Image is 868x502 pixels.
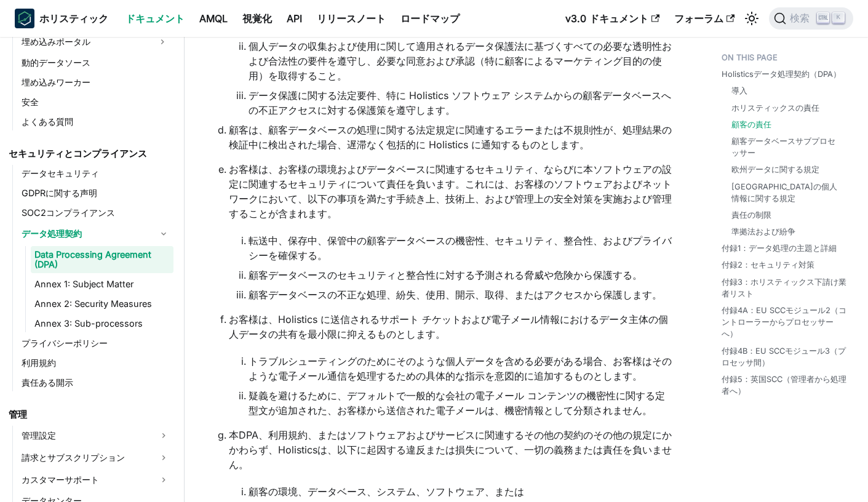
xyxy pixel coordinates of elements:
font: ロードマップ [400,12,460,25]
font: 視覚化 [242,12,272,25]
a: 付録4B：EU SCCモジュール3（プロセッサ間） [722,345,848,369]
font: 安全 [22,97,39,107]
a: フォーラム [667,9,742,28]
a: API [279,9,309,28]
font: 請求とサブスクリプション [22,452,125,463]
a: 欧州データに関する規定 [731,164,819,175]
font: 埋め込みワーカー [22,77,90,87]
font: 検索 [790,13,810,23]
font: 欧州データに関する規定 [731,165,819,174]
font: データ保護に関する法定要件、特に Holistics ソフトウェア システムからの顧客データベースへの不正アクセスに対する保護策を遵守します。 [249,89,671,116]
kbd: K [832,12,845,23]
font: 付録5：英国SCC（管理者から処理者へ） [722,375,846,396]
a: Annex 2: Security Measures [31,295,173,313]
font: 付録4A：EU SCCモジュール2（コントローラーからプロセッサーへ） [722,306,846,338]
img: ホリスティック [15,9,34,28]
font: 顧客データベースサブプロセッサー [731,137,835,157]
a: ドキュメント [118,9,192,28]
font: 準拠法および紛争 [731,227,795,236]
font: よくある質問 [22,116,73,127]
button: サイドバーのカテゴリ「埋め込みポータル」を展開 [151,32,173,52]
font: 顧客データベースの不正な処理、紛失、使用、開示、取得、またはアクセスから保護します。 [249,289,662,301]
font: セキュリティとコンプライアンス [9,148,147,159]
a: 顧客データベースサブプロセッサー [731,135,843,159]
a: 顧客の責任 [731,119,771,130]
a: GDPRに関する声明 [18,185,173,202]
a: v3.0 ドキュメント [558,9,667,28]
font: 導入 [731,86,747,95]
font: 責任の制限 [731,210,771,220]
a: AMQL [192,9,235,28]
a: SOC2コンプライアンス [18,204,173,221]
font: 付録1：データ処理の主題と詳細 [722,244,837,253]
a: 導入 [731,85,747,97]
a: 付録3：ホリスティックス下請け業者リスト [722,276,848,300]
font: 責任ある開示 [22,377,73,388]
a: 付録5：英国SCC（管理者から処理者へ） [722,373,848,397]
font: 個人データの収集および使用に関して適用されるデータ保護法に基づくすべての必要な透明性および合法性の要件を遵守し、必要な同意および承認（特に顧客によるマーケティング目的の使用）を取得すること。 [249,40,672,82]
a: 利用規約 [18,354,173,372]
a: 安全 [18,94,173,111]
a: 動的データソース [18,54,173,71]
a: ホリスティックホリスティック [15,9,108,28]
font: 顧客の環境、データベース、システム、ソフトウェア、または [249,485,524,498]
font: データセキュリティ [22,168,99,178]
font: API [287,12,302,25]
a: [GEOGRAPHIC_DATA]の個人情報に関する規定 [731,181,843,204]
a: 管理設定 [18,426,173,445]
font: 管理 [9,408,27,420]
font: 付録2：セキュリティ対策 [722,260,814,269]
font: フォーラム [674,12,723,25]
font: 付録4B：EU SCCモジュール3（プロセッサ間） [722,346,846,367]
font: 転送中、保存中、保管中の顧客データベースの機密性、セキュリティ、整合性、およびプライバシーを確​​保する。 [249,234,672,261]
font: カスタマーサポート [22,474,99,485]
font: ホリスティックスの責任 [731,103,819,113]
font: [GEOGRAPHIC_DATA]の個人情報に関する規定 [731,182,837,203]
a: 付録4A：EU SCCモジュール2（コントローラーからプロセッサーへ） [722,305,848,340]
a: カスタマーサポート [18,470,173,490]
font: 管理設定 [22,430,56,440]
font: リリースノート [317,12,386,25]
a: データセキュリティ [18,165,173,182]
a: 埋め込みポータル [18,32,151,52]
font: GDPRに関する声明 [22,188,97,198]
a: ホリスティックスの責任 [731,102,819,114]
a: 埋め込みワーカー [18,74,173,91]
a: 請求とサブスクリプション [18,448,173,468]
a: プライバシーポリシー [18,335,173,352]
font: 顧客データベースのセキュリティと整合性に対する予測される脅威や危険から保護する。 [249,269,642,281]
font: AMQL [199,12,228,25]
a: Annex 1: Subject Matter [31,276,173,293]
a: 付録1：データ処理の主題と詳細 [722,242,837,254]
font: 利用規約 [22,357,56,368]
a: リリースノート [309,9,393,28]
font: 付録3：ホリスティックス下請け業者リスト [722,277,846,298]
font: 動的データソース [22,57,90,68]
font: 顧客の責任 [731,120,771,129]
a: 責任ある開示 [18,374,173,391]
a: Annex 3: Sub-processors [31,315,173,332]
a: ロードマップ [393,9,467,28]
font: SOC2コンプライアンス [22,207,115,218]
font: Holisticsデータ処理契約（DPA） [722,70,841,79]
a: 準拠法および紛争 [731,226,795,237]
font: v3.0 ドキュメント [565,12,648,25]
a: データ処理契約 [18,224,173,244]
a: よくある質問 [18,113,173,130]
button: ダークモードとライトモードを切り替える（現在はライトモード） [742,9,762,28]
font: 埋め込みポータル [22,36,90,47]
a: 責任の制限 [731,209,771,221]
font: トラブルシューティングのためにそのような個人データを含める必要がある場合、お客様はそのような電子メール通信を処理するための具体的な指示を意図的に追加するものとします。 [249,355,672,382]
button: 検索（Ctrl+K） [769,7,853,30]
a: Data Processing Agreement (DPA) [31,246,173,273]
a: 付録2：セキュリティ対策 [722,259,814,271]
a: Holisticsデータ処理契約（DPA） [722,68,841,80]
font: データ処理契約 [22,228,82,239]
a: 視覚化 [235,9,279,28]
font: お客様は、Holistics に送信されるサポート チケットおよび電子メール情報におけるデータ主体の個人データの共有を最小限に抑えるものとします。 [229,313,668,340]
font: プライバシーポリシー [22,338,108,348]
font: 顧客は、顧客データベースの処理に関する法定規定に関連するエラーまたは不規則性が、処理結果の検証中に検出された場合、遅滞なく包括的に Holistics に通知するものとします。 [229,124,672,151]
font: 疑義を避けるために、デフォルトで一般的な会社の電子メール コンテンツの機密性に関する定型文が追加された、お客様から送信された電子メールは、機密情報として分類されません。 [249,389,665,416]
font: ホリスティック [39,12,108,25]
font: ドキュメント [125,12,185,25]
